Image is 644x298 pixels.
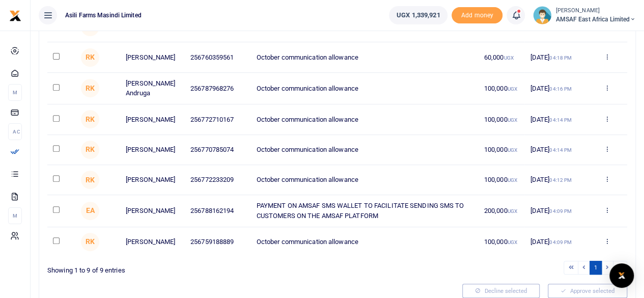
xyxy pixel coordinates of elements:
[81,141,99,159] span: Rita Karungi
[120,227,185,257] td: [PERSON_NAME]
[524,42,586,72] td: [DATE]
[507,177,517,183] small: UGX
[452,7,502,24] li: Toup your wallet
[389,6,447,24] a: UGX 1,339,921
[533,6,551,24] img: profile-user
[507,239,517,245] small: UGX
[524,73,586,104] td: [DATE]
[452,11,502,18] a: Add money
[8,207,22,224] li: M
[251,195,479,227] td: PAYMENT ON AMSAF SMS WALLET TO FACILITATE SENDING SMS TO CUSTOMERS ON THE AMSAF PLATFORM
[549,177,572,183] small: 04:12 PM
[120,104,185,134] td: [PERSON_NAME]
[81,202,99,220] span: Emilly Ainembabazi
[8,123,22,140] li: Ac
[524,104,586,134] td: [DATE]
[185,42,251,72] td: 256760359561
[61,11,146,20] span: Asili Farms Masindi Limited
[120,165,185,195] td: [PERSON_NAME]
[81,48,99,67] span: Rita Karungi
[549,117,572,123] small: 04:14 PM
[524,227,586,257] td: [DATE]
[185,195,251,227] td: 256788162194
[81,171,99,189] span: Rita Karungi
[549,147,572,153] small: 04:14 PM
[81,110,99,128] span: Rita Karungi
[478,195,524,227] td: 200,000
[81,233,99,251] span: Rita Karungi
[507,86,517,92] small: UGX
[549,55,572,61] small: 04:18 PM
[251,73,479,104] td: October communication allowance
[478,135,524,165] td: 100,000
[120,42,185,72] td: [PERSON_NAME]
[503,55,513,61] small: UGX
[524,135,586,165] td: [DATE]
[120,135,185,165] td: [PERSON_NAME]
[251,165,479,195] td: October communication allowance
[9,10,21,22] img: logo-small
[397,10,440,20] span: UGX 1,339,921
[251,135,479,165] td: October communication allowance
[507,208,517,214] small: UGX
[524,165,586,195] td: [DATE]
[478,165,524,195] td: 100,000
[185,135,251,165] td: 256770785074
[185,227,251,257] td: 256759188889
[120,195,185,227] td: [PERSON_NAME]
[555,7,636,15] small: [PERSON_NAME]
[478,42,524,72] td: 60,000
[81,79,99,97] span: Rita Karungi
[549,208,572,214] small: 04:09 PM
[478,104,524,134] td: 100,000
[185,73,251,104] td: 256787968276
[251,104,479,134] td: October communication allowance
[385,6,452,24] li: Wallet ballance
[185,104,251,134] td: 256772710167
[533,6,636,24] a: profile-user [PERSON_NAME] AMSAF East Africa Limited
[549,239,572,245] small: 04:09 PM
[507,117,517,123] small: UGX
[9,11,21,19] a: logo-small logo-large logo-large
[120,73,185,104] td: [PERSON_NAME] Andruga
[478,73,524,104] td: 100,000
[507,147,517,153] small: UGX
[251,227,479,257] td: October communication allowance
[47,260,333,276] div: Showing 1 to 9 of 9 entries
[185,165,251,195] td: 256772233209
[251,42,479,72] td: October communication allowance
[452,7,502,24] span: Add money
[555,15,636,24] span: AMSAF East Africa Limited
[8,84,22,101] li: M
[478,227,524,257] td: 100,000
[524,195,586,227] td: [DATE]
[609,263,634,288] div: Open Intercom Messenger
[549,86,572,92] small: 04:16 PM
[590,261,602,275] a: 1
